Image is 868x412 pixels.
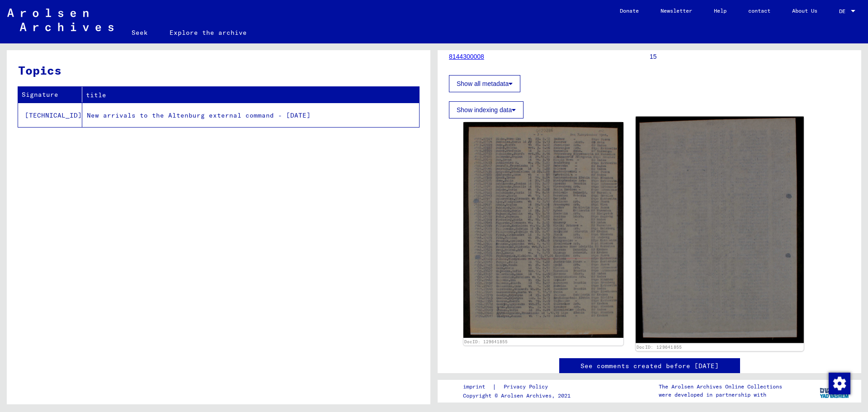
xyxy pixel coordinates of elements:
font: Topics [18,63,61,78]
div: Change consent [828,372,850,394]
font: [TECHNICAL_ID] [25,111,82,119]
font: Copyright © Arolsen Archives, 2021 [463,392,571,399]
img: yv_logo.png [818,379,852,402]
a: Privacy Policy [496,382,559,392]
img: 001.jpg [463,122,623,338]
font: contact [748,7,770,14]
font: Show indexing data [457,106,512,114]
button: Show all metadata [449,75,520,92]
font: Signature [22,90,58,99]
font: Help [714,7,726,14]
font: About Us [792,7,817,14]
a: Explore the archive [159,22,258,43]
font: Seek [132,28,148,37]
font: Newsletter [660,7,692,14]
font: The Arolsen Archives Online Collections [659,383,782,390]
font: Donate [620,7,639,14]
button: Show indexing data [449,101,524,118]
font: Show all metadata [457,80,509,87]
img: Arolsen_neg.svg [7,9,113,31]
font: See comments created before [DATE] [580,362,719,370]
img: Change consent [829,373,850,394]
font: Privacy Policy [504,383,548,390]
font: | [492,383,496,391]
font: 15 [650,53,657,60]
a: imprint [463,382,492,392]
font: New arrivals to the Altenburg external command - [DATE] [87,111,311,119]
a: See comments created before [DATE] [580,361,719,371]
font: Explore the archive [170,28,247,37]
font: title [86,91,106,99]
font: DE [839,8,845,14]
font: were developed in partnership with [659,391,766,398]
img: 002.jpg [636,117,803,343]
a: DocID: 129641855 [636,344,682,350]
font: imprint [463,383,485,390]
a: Seek [121,22,159,43]
a: DocID: 129641855 [464,339,508,344]
a: 8144300008 [449,53,484,60]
